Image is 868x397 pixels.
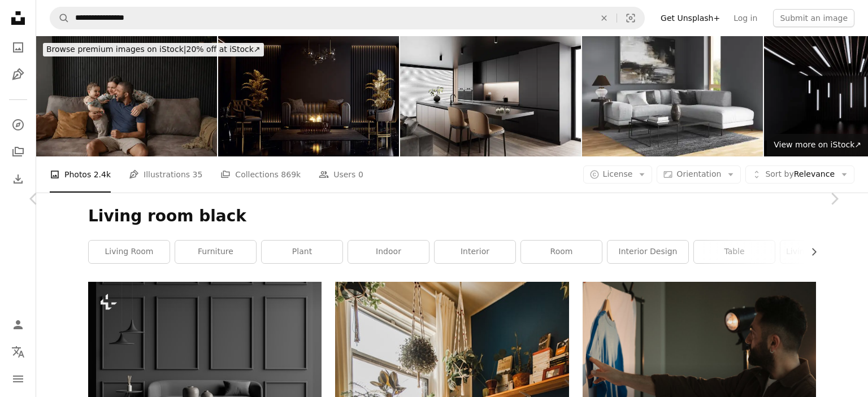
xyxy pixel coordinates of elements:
span: 20% off at iStock ↗ [46,45,261,54]
a: indoor [348,241,429,263]
button: Menu [7,368,29,390]
a: Log in [727,9,764,27]
button: License [583,165,653,184]
a: Illustrations 35 [129,156,202,193]
img: Modern fatherhood lifestyle at home for diverse family [36,36,217,156]
a: living room [89,241,170,263]
a: Illustrations [7,63,29,86]
a: Photos [7,36,29,59]
span: 869k [281,168,301,181]
a: Dark grey living room interior with a sofa, a coffee table, two pendant lights, wall moulding and... [88,354,322,364]
a: Log in / Sign up [7,313,29,336]
a: Explore [7,114,29,136]
span: Relevance [765,169,835,180]
h1: Living room black [88,206,816,226]
a: interior [435,241,515,263]
a: Collections [7,141,29,163]
a: living room interior design [780,241,861,263]
a: interior design [607,241,688,263]
span: 0 [358,168,363,181]
form: Find visuals sitewide [50,7,645,29]
span: Orientation [676,169,721,178]
a: Collections 869k [220,156,301,193]
a: room [521,241,602,263]
a: Next [800,145,868,253]
span: View more on iStock ↗ [774,140,861,149]
button: Sort byRelevance [745,165,854,184]
img: Luxury black and dark gold interior living room with modern minimalist Italian style open space k... [400,36,581,156]
button: Language [7,341,29,363]
button: Orientation [657,165,741,184]
span: License [603,169,633,178]
a: table [694,241,775,263]
a: furniture [175,241,256,263]
img: Luxury classical style elegancer black living room interior 3d render [218,36,399,156]
a: View more on iStock↗ [767,134,868,156]
button: Visual search [617,7,644,29]
button: Clear [592,7,617,29]
span: Sort by [765,169,793,178]
a: plant [262,241,342,263]
button: Submit an image [773,9,854,27]
span: 35 [193,168,203,181]
span: Browse premium images on iStock | [46,45,186,54]
img: Modern minimalist living room [582,36,763,156]
a: Browse premium images on iStock|20% off at iStock↗ [36,36,271,63]
button: Search Unsplash [50,7,70,29]
a: Users 0 [319,156,363,193]
a: Get Unsplash+ [654,9,727,27]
